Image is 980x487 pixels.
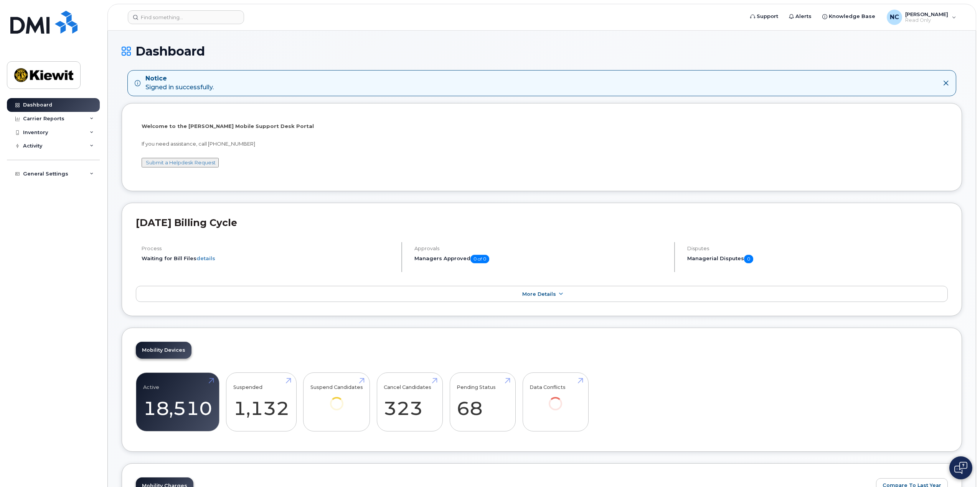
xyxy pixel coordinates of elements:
[142,255,395,262] li: Waiting for Bill Files
[143,377,212,427] a: Active 18,510
[414,255,668,263] h5: Managers Approved
[384,377,436,427] a: Cancel Candidates 323
[122,44,962,58] h1: Dashboard
[414,246,668,251] h4: Approvals
[145,74,214,83] strong: Notice
[145,74,214,92] div: Signed in successfully.
[744,255,753,263] span: 0
[530,377,581,421] a: Data Conflicts
[136,342,191,359] a: Mobility Devices
[146,159,216,166] a: Submit a Helpdesk Request
[142,246,395,251] h4: Process
[687,246,948,251] h4: Disputes
[687,255,948,263] h5: Managerial Disputes
[954,462,967,474] img: Open chat
[457,377,508,427] a: Pending Status 68
[233,377,289,427] a: Suspended 1,132
[142,123,942,130] p: Welcome to the [PERSON_NAME] Mobile Support Desk Portal
[142,140,942,148] p: If you need assistance, call [PHONE_NUMBER]
[142,158,219,167] button: Submit a Helpdesk Request
[310,377,363,421] a: Suspend Candidates
[136,217,948,228] h2: [DATE] Billing Cycle
[196,255,215,261] a: details
[522,291,556,297] span: More Details
[470,255,489,263] span: 0 of 0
